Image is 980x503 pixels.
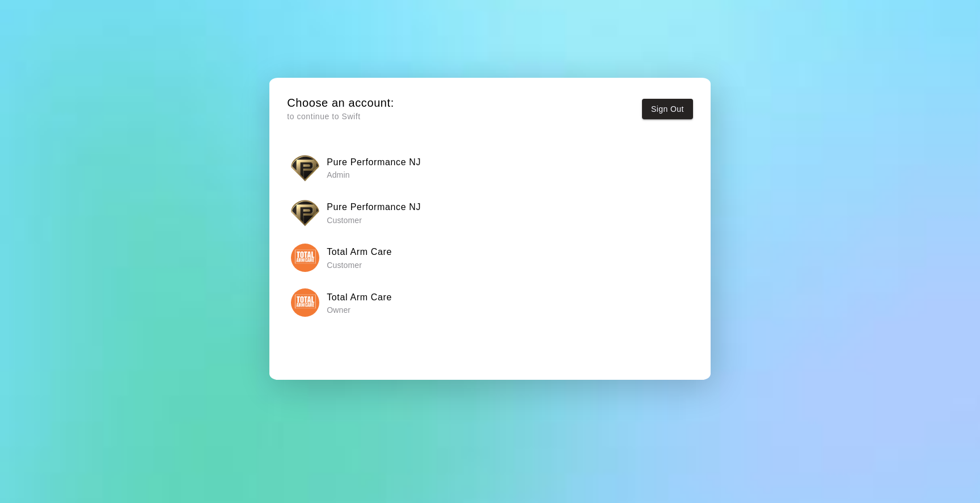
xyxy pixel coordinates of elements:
img: Pure Performance NJ [291,154,319,182]
h5: Choose an account: [287,95,394,111]
h6: Pure Performance NJ [327,155,421,170]
img: Total Arm Care [291,288,319,317]
img: Total Arm Care [291,244,319,272]
h6: Total Arm Care [327,290,392,305]
p: Customer [327,215,421,226]
h6: Pure Performance NJ [327,200,421,215]
button: Pure Performance NJPure Performance NJ Admin [287,150,693,186]
p: Customer [327,259,392,271]
p: Admin [327,169,421,181]
p: to continue to Swift [287,111,394,123]
p: Owner [327,304,392,316]
button: Sign Out [642,99,693,120]
button: Total Arm CareTotal Arm Care Owner [287,285,693,321]
h6: Total Arm Care [327,245,392,259]
img: Pure Performance NJ [291,199,319,227]
button: Pure Performance NJPure Performance NJ Customer [287,195,693,230]
button: Total Arm CareTotal Arm Care Customer [287,240,693,276]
